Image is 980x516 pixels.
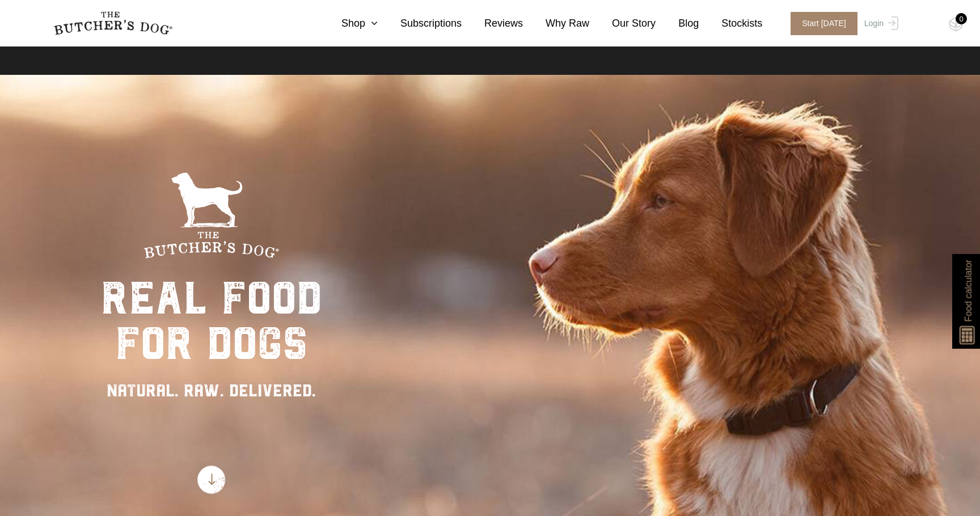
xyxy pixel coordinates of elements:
[589,16,656,31] a: Our Story
[956,13,967,24] div: 0
[791,12,857,35] span: Start [DATE]
[319,16,378,31] a: Shop
[779,12,861,35] a: Start [DATE]
[699,16,762,31] a: Stockists
[462,16,523,31] a: Reviews
[101,378,322,403] div: NATURAL. RAW. DELIVERED.
[101,276,322,366] div: real food for dogs
[861,12,898,35] a: Login
[378,16,462,31] a: Subscriptions
[949,17,963,32] img: TBD_Cart-Empty.png
[656,16,699,31] a: Blog
[523,16,589,31] a: Why Raw
[961,260,975,322] span: Food calculator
